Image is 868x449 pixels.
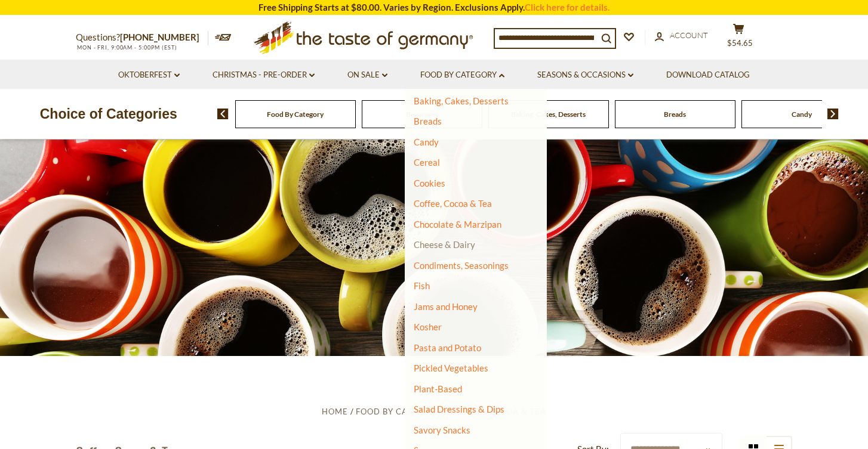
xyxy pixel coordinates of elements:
[414,137,439,147] a: Candy
[525,2,610,13] a: Click here for details.
[414,239,475,250] a: Cheese & Dairy
[347,69,387,82] a: On Sale
[414,425,470,435] a: Savory Snacks
[414,301,478,312] a: Jams and Honey
[414,280,430,291] a: Fish
[414,219,501,230] a: Chocolate & Marzipan
[664,110,686,119] a: Breads
[217,109,229,119] img: previous arrow
[511,110,586,119] a: Baking, Cakes, Desserts
[322,407,348,416] a: Home
[727,38,753,48] span: $54.65
[414,116,442,126] a: Breads
[356,407,442,416] a: Food By Category
[414,260,509,271] a: Condiments, Seasonings
[414,157,440,168] a: Cereal
[537,69,633,82] a: Seasons & Occasions
[414,95,509,106] a: Baking, Cakes, Desserts
[76,44,177,51] span: MON - FRI, 9:00AM - 5:00PM (EST)
[721,23,756,53] button: $54.65
[414,178,445,188] a: Cookies
[792,110,812,119] a: Candy
[414,342,481,353] a: Pasta and Potato
[666,69,750,82] a: Download Catalog
[213,69,315,82] a: Christmas - PRE-ORDER
[414,321,442,332] a: Kosher
[76,30,208,45] p: Questions?
[827,109,839,119] img: next arrow
[420,69,504,82] a: Food By Category
[414,198,492,209] a: Coffee, Cocoa & Tea
[120,32,199,42] a: [PHONE_NUMBER]
[118,69,180,82] a: Oktoberfest
[414,383,462,394] a: Plant-Based
[414,363,488,373] a: Pickled Vegetables
[655,29,708,42] a: Account
[414,404,504,414] a: Salad Dressings & Dips
[670,30,708,40] span: Account
[267,110,324,119] a: Food By Category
